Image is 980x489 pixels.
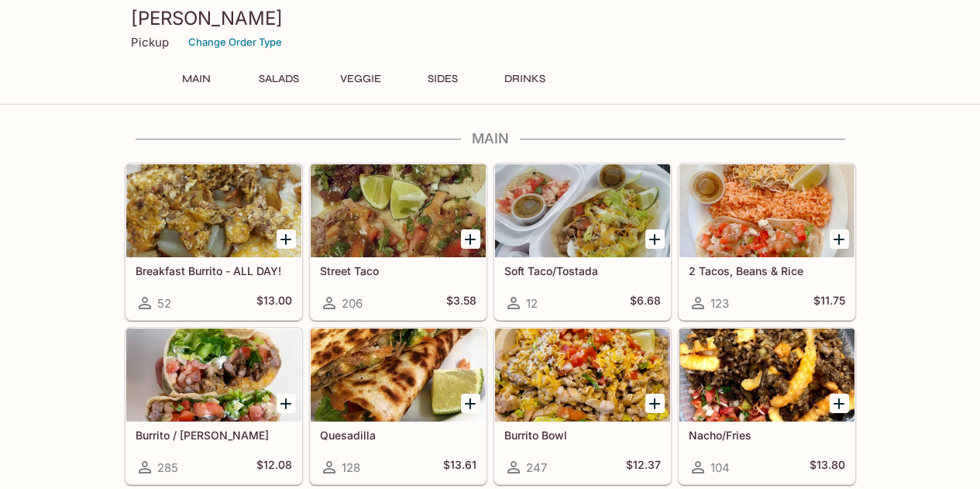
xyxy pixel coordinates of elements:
[131,35,169,50] p: Pickup
[277,229,296,249] button: Add Breakfast Burrito - ALL DAY!
[126,328,302,484] a: Burrito / [PERSON_NAME]285$12.08
[277,394,296,413] button: Add Burrito / Cali Burrito
[813,294,845,312] h5: $11.75
[136,429,292,442] h5: Burrito / [PERSON_NAME]
[689,264,845,277] h5: 2 Tacos, Beans & Rice
[256,458,292,477] h5: $12.08
[495,164,670,257] div: Soft Taco/Tostada
[504,429,661,442] h5: Burrito Bowl
[679,328,855,484] a: Nacho/Fries104$13.80
[710,460,730,475] span: 104
[630,294,661,312] h5: $6.68
[311,329,486,422] div: Quesadilla
[526,296,538,311] span: 12
[626,458,661,477] h5: $12.37
[494,328,671,484] a: Burrito Bowl247$12.37
[125,130,856,147] h4: Main
[494,164,671,320] a: Soft Taco/Tostada12$6.68
[490,68,560,90] button: Drinks
[310,328,487,484] a: Quesadilla128$13.61
[126,164,301,257] div: Breakfast Burrito - ALL DAY!
[830,394,849,413] button: Add Nacho/Fries
[256,294,292,312] h5: $13.00
[244,68,314,90] button: Salads
[446,294,476,312] h5: $3.58
[326,68,396,90] button: Veggie
[645,394,665,413] button: Add Burrito Bowl
[162,68,232,90] button: Main
[157,460,178,475] span: 285
[645,229,665,249] button: Add Soft Taco/Tostada
[689,429,845,442] h5: Nacho/Fries
[181,30,289,54] button: Change Order Type
[342,460,360,475] span: 128
[526,460,547,475] span: 247
[679,329,854,422] div: Nacho/Fries
[310,164,487,320] a: Street Taco206$3.58
[461,394,480,413] button: Add Quesadilla
[342,296,363,311] span: 206
[131,6,850,30] h3: [PERSON_NAME]
[136,264,292,277] h5: Breakfast Burrito - ALL DAY!
[810,458,845,477] h5: $13.80
[679,164,855,320] a: 2 Tacos, Beans & Rice123$11.75
[830,229,849,249] button: Add 2 Tacos, Beans & Rice
[157,296,171,311] span: 52
[311,164,486,257] div: Street Taco
[504,264,661,277] h5: Soft Taco/Tostada
[126,164,302,320] a: Breakfast Burrito - ALL DAY!52$13.00
[679,164,854,257] div: 2 Tacos, Beans & Rice
[710,296,729,311] span: 123
[495,329,670,422] div: Burrito Bowl
[408,68,478,90] button: Sides
[126,329,301,422] div: Burrito / Cali Burrito
[443,458,476,477] h5: $13.61
[320,264,476,277] h5: Street Taco
[320,429,476,442] h5: Quesadilla
[461,229,480,249] button: Add Street Taco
